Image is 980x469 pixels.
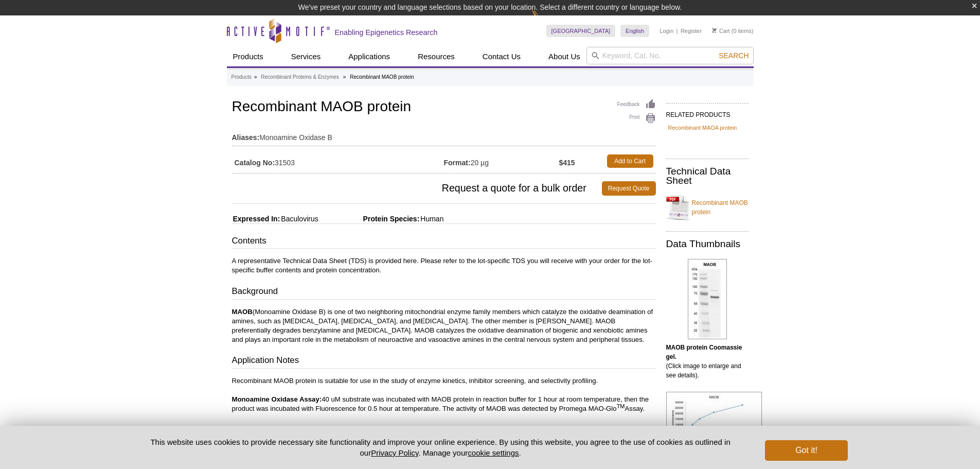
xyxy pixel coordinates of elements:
[350,74,414,80] li: Recombinant MAOB protein
[676,25,678,37] li: |
[666,167,749,185] h2: Technical Data Sheet
[343,74,346,80] li: »
[232,308,253,316] strong: MAOB
[232,376,656,413] p: Recombinant MAOB protein is suitable for use in the study of enzyme kinetics, inhibitor screening...
[419,215,443,223] span: Human
[681,27,702,34] a: Register
[716,51,752,60] button: Search
[586,47,754,64] input: Keyword, Cat. No.
[261,73,339,82] a: Recombinant Proteins & Enzymes
[232,307,656,344] p: (Monoamine Oxidase B) is one of two neighboring mitochondrial enzyme family members which catalyz...
[133,437,749,458] p: This website uses cookies to provide necessary site functionality and improve your online experie...
[227,47,270,66] a: Products
[666,343,749,380] p: (Click image to enlarge and see details).
[232,395,322,403] strong: Monoamine Oxidase Assay:
[232,99,656,116] h1: Recombinant MAOB protein
[666,192,749,223] a: Recombinant MAOB protein
[617,113,656,124] a: Print
[371,448,418,457] a: Privacy Policy
[660,27,673,34] a: Login
[617,99,656,110] a: Feedback
[476,47,527,66] a: Contact Us
[280,215,318,223] span: Baculovirus
[546,25,616,37] a: [GEOGRAPHIC_DATA]
[666,344,742,360] b: MAOB protein Coomassie gel.
[232,354,656,369] h3: Application Notes
[559,158,575,167] strong: $415
[232,127,656,143] td: Monoamine Oxidase B
[712,28,717,33] img: Your Cart
[765,440,847,461] button: Got it!
[232,133,260,142] strong: Aliases:
[712,25,754,37] li: (0 items)
[444,158,471,167] strong: Format:
[412,47,461,66] a: Resources
[712,27,730,34] a: Cart
[607,154,653,168] a: Add to Cart
[335,28,438,37] h2: Enabling Epigenetics Research
[668,123,737,132] a: Recombinant MAOA protein
[285,47,327,66] a: Services
[231,73,252,82] a: Products
[232,256,656,275] p: A representative Technical Data Sheet (TDS) is provided here. Please refer to the lot-specific TD...
[320,215,420,223] span: Protein Species:
[542,47,586,66] a: About Us
[232,285,656,300] h3: Background
[617,403,625,409] sup: TM
[342,47,396,66] a: Applications
[232,235,656,249] h3: Contents
[232,424,656,438] h3: Protein Details
[232,215,280,223] span: Expressed In:
[688,259,727,339] img: MAOB protein Coomassie gel
[468,448,519,457] button: cookie settings
[232,152,444,170] td: 31503
[531,8,559,32] img: Change Here
[719,51,749,60] span: Search
[444,152,559,170] td: 20 µg
[232,181,602,196] span: Request a quote for a bulk order
[666,392,762,449] img: MAOB protein activity assay
[666,239,749,249] h2: Data Thumbnails
[254,74,257,80] li: »
[602,181,656,196] a: Request Quote
[620,25,649,37] a: English
[235,158,275,167] strong: Catalog No:
[666,103,749,121] h2: RELATED PRODUCTS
